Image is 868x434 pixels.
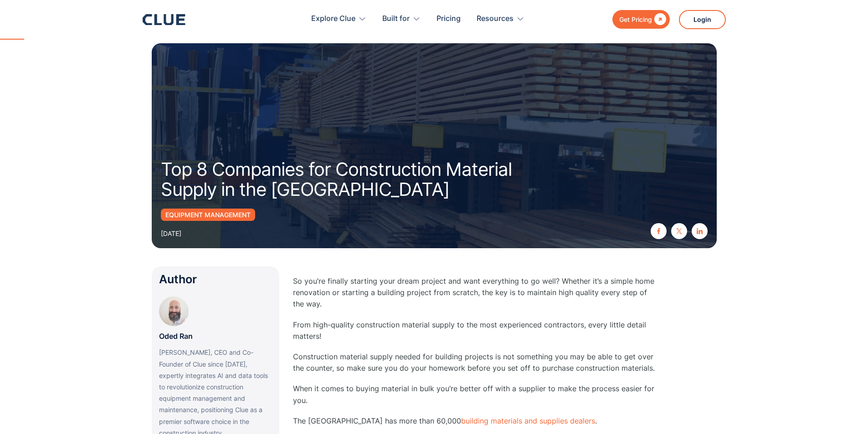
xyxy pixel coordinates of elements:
a: Equipment Management [161,209,255,221]
img: facebook icon [656,228,662,234]
div: Explore Clue [311,5,355,33]
div: Get Pricing [619,14,652,25]
p: Construction material supply needed for building projects is not something you may be able to get... [293,351,657,374]
a: Login [679,10,726,29]
p: From high-quality construction material supply to the most experienced contractors, every little ... [293,319,657,342]
div: Built for [382,5,421,33]
div: Built for [382,5,410,33]
img: twitter X icon [676,228,682,234]
div: Resources [477,5,524,33]
div: Author [159,274,272,285]
div: Resources [477,5,514,33]
p: So you’re finally starting your dream project and want everything to go well? Whether it’s a simp... [293,276,657,310]
a: building materials and supplies dealers [461,416,595,425]
p: When it comes to buying material in bulk you’re better off with a supplier to make the process ea... [293,383,657,406]
p: Oded Ran [159,331,193,342]
p: The [GEOGRAPHIC_DATA] has more than 60,000 . [293,415,657,427]
h1: Top 8 Companies for Construction Material Supply in the [GEOGRAPHIC_DATA] [161,159,544,199]
div: [DATE] [161,228,181,239]
a: Pricing [437,5,461,33]
img: linkedin icon [697,228,703,234]
img: Oded Ran [159,296,189,326]
a: Get Pricing [612,10,670,29]
div:  [652,14,666,25]
div: Explore Clue [311,5,366,33]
